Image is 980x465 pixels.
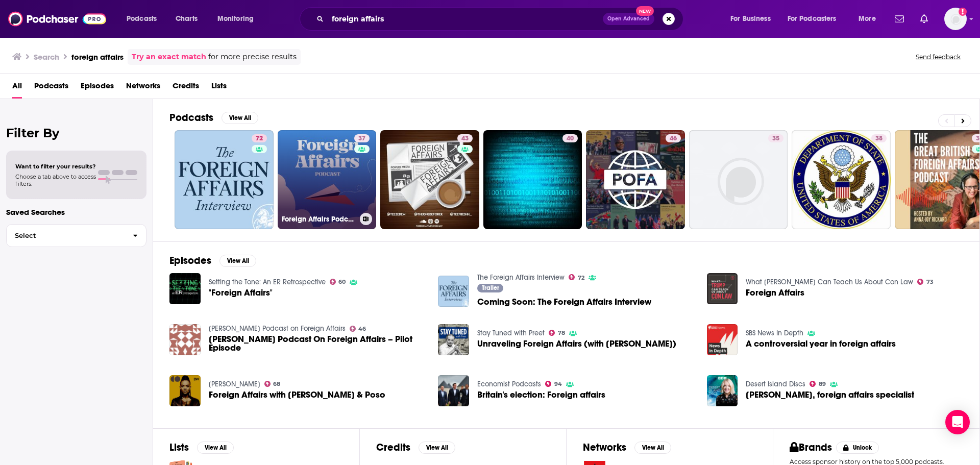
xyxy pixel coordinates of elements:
span: 38 [875,134,883,144]
img: "Foreign Affairs" [169,273,201,304]
a: 46 [586,130,685,229]
h3: foreign affairs [71,52,124,62]
a: 46 [666,134,681,142]
span: For Podcasters [788,12,837,26]
span: Networks [126,78,160,99]
a: 43 [457,134,473,142]
a: The Foreign Affairs Interview [477,273,565,282]
span: For Business [730,12,771,26]
a: 38 [792,130,891,229]
a: Coming Soon: The Foreign Affairs Interview [477,298,651,306]
a: Hopkins Podcast On Foreign Affairs – Pilot Episode [209,335,426,352]
button: open menu [210,11,267,27]
span: "Foreign Affairs" [209,288,273,297]
span: 72 [256,134,263,144]
span: Foreign Affairs with [PERSON_NAME] & Poso [209,390,385,399]
button: open menu [851,11,889,27]
span: Open Advanced [607,16,650,21]
a: Britain's election: Foreign affairs [477,390,605,399]
a: Coming Soon: The Foreign Affairs Interview [438,276,469,307]
h3: Search [34,52,59,62]
a: 40 [483,130,582,229]
span: 94 [554,382,562,386]
span: 68 [273,382,280,386]
span: 35 [772,134,779,144]
span: Unraveling Foreign Affairs (with [PERSON_NAME]) [477,339,676,348]
a: 37 [354,134,370,142]
span: 60 [338,280,346,284]
img: Fiona Hill, foreign affairs specialist [707,375,738,406]
button: open menu [723,11,783,27]
button: Show profile menu [944,8,967,30]
a: PodcastsView All [169,111,258,124]
h2: Lists [169,441,189,454]
input: Search podcasts, credits, & more... [328,11,603,27]
h2: Brands [790,441,832,454]
span: Choose a tab above to access filters. [15,173,96,187]
span: Want to filter your results? [15,163,96,170]
a: Show notifications dropdown [891,10,908,28]
a: 72 [569,274,584,280]
img: Unraveling Foreign Affairs (with Fareed Zakaria) [438,324,469,355]
a: 43 [380,130,479,229]
span: 37 [358,134,365,144]
h2: Credits [376,441,410,454]
img: Hopkins Podcast On Foreign Affairs – Pilot Episode [169,324,201,355]
span: 72 [578,276,584,280]
a: 94 [545,381,562,387]
span: 40 [567,134,574,144]
span: Podcasts [34,78,68,99]
span: 43 [461,134,469,144]
p: Saved Searches [6,207,146,217]
a: 37Foreign Affairs Podcast [278,130,377,229]
button: Open AdvancedNew [603,13,654,25]
a: Unraveling Foreign Affairs (with Fareed Zakaria) [477,339,676,348]
img: Britain's election: Foreign affairs [438,375,469,406]
img: Foreign Affairs with Candace & Poso [169,375,201,406]
div: Search podcasts, credits, & more... [309,7,693,31]
img: A controversial year in foreign affairs [707,324,738,355]
span: for more precise results [208,51,297,63]
button: View All [419,442,455,454]
button: View All [197,442,234,454]
button: View All [634,442,671,454]
span: 46 [670,134,677,144]
a: NetworksView All [583,441,671,454]
a: Hopkins Podcast on Foreign Affairs [209,324,346,333]
span: More [859,12,876,26]
span: Charts [176,12,198,26]
h2: Networks [583,441,626,454]
a: Desert Island Discs [746,380,805,388]
span: Foreign Affairs [746,288,804,297]
span: Logged in as tfnewsroom [944,8,967,30]
a: Foreign Affairs [707,273,738,304]
a: 68 [264,381,281,387]
a: 89 [810,381,826,387]
span: Select [7,232,125,239]
a: 40 [562,134,578,142]
a: Candace Owens [209,380,260,388]
a: Credits [173,78,199,99]
a: Setting the Tone: An ER Retrospective [209,278,326,286]
a: EpisodesView All [169,254,256,267]
h2: Filter By [6,126,146,140]
a: Show notifications dropdown [916,10,932,28]
span: [PERSON_NAME] Podcast On Foreign Affairs – Pilot Episode [209,335,426,352]
a: 38 [871,134,887,142]
a: Lists [211,78,227,99]
a: Episodes [81,78,114,99]
a: 78 [549,330,565,336]
button: open menu [119,11,170,27]
svg: Add a profile image [959,8,967,16]
a: Stay Tuned with Preet [477,329,545,337]
span: Trailer [482,285,499,291]
h2: Podcasts [169,111,213,124]
a: 35 [689,130,788,229]
a: 46 [350,326,366,332]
